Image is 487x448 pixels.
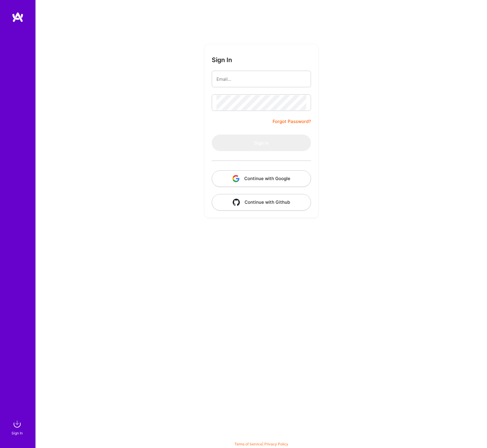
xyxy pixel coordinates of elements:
[212,194,311,211] button: Continue with Github
[216,72,306,87] input: Email...
[232,175,240,182] img: icon
[35,430,487,445] div: © 2025 ATeams Inc., All rights reserved.
[212,170,311,187] button: Continue with Google
[264,442,288,446] a: Privacy Policy
[212,56,232,64] h3: Sign In
[11,418,23,430] img: sign in
[233,199,240,206] img: icon
[12,430,23,436] div: Sign In
[273,118,311,125] a: Forgot Password?
[12,418,23,436] a: sign inSign In
[234,442,262,446] a: Terms of Service
[12,12,24,22] img: logo
[234,442,288,446] span: |
[212,135,311,151] button: Sign In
